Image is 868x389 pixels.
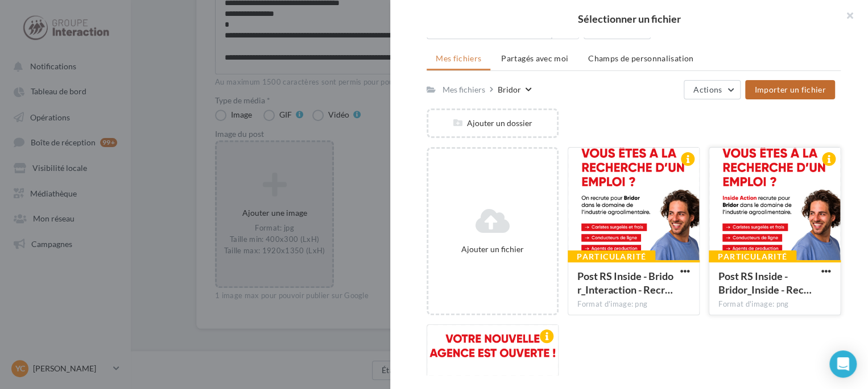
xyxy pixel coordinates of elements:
span: Post RS Inside - Bridor_Inside - Recrutement [718,270,812,296]
div: Particularité [568,250,655,263]
span: Champs de personnalisation [588,53,693,63]
div: Bridor [498,84,521,95]
div: Ajouter un dossier [428,118,557,129]
button: Importer un fichier [745,80,835,99]
span: Mes fichiers [436,53,481,63]
span: Importer un fichier [754,85,826,94]
div: Open Intercom Messenger [829,350,857,378]
span: Post RS Inside - Bridor_Interaction - Recrutement [577,270,673,296]
div: Format d'image: png [718,299,831,309]
div: Ajouter un fichier [433,244,552,255]
span: Partagés avec moi [501,53,568,63]
div: Mes fichiers [443,84,485,95]
h2: Sélectionner un fichier [408,14,850,24]
span: Actions [693,85,722,94]
button: Actions [684,80,741,99]
div: Format d'image: png [577,299,690,309]
div: Particularité [709,250,796,263]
